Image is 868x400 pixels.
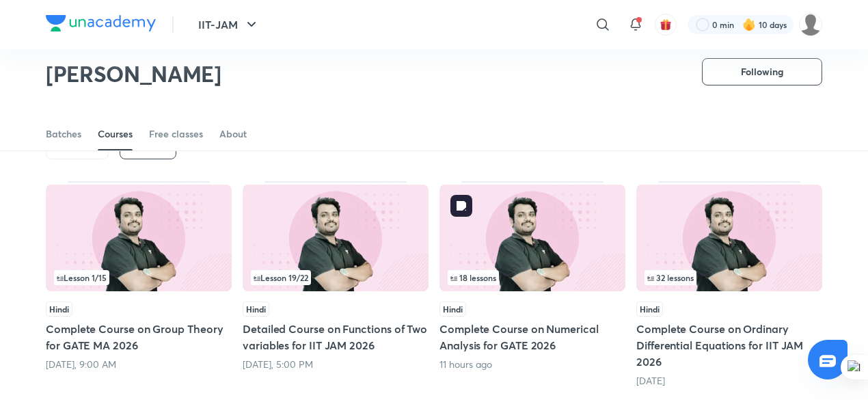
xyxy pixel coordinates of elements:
[636,321,822,370] h5: Complete Course on Ordinary Differential Equations for IIT JAM 2026
[448,270,617,285] div: infocontainer
[448,270,617,285] div: infosection
[741,65,783,79] span: Following
[46,321,232,354] h5: Complete Course on Group Theory for GATE MA 2026
[655,14,677,36] button: avatar
[190,11,268,38] button: IIT-JAM
[46,181,232,388] div: Complete Course on Group Theory for GATE MA 2026
[243,185,429,291] img: Thumbnail
[645,270,814,285] div: infosection
[251,270,420,285] div: left
[636,302,663,317] span: Hindi
[54,270,223,285] div: left
[799,13,822,36] img: Farhan Niazi
[98,118,133,150] a: Courses
[219,127,247,141] div: About
[57,274,107,282] span: Lesson 1 / 15
[243,358,429,371] div: Today, 5:00 PM
[636,374,822,388] div: 13 days ago
[98,127,133,141] div: Courses
[149,127,203,141] div: Free classes
[439,302,466,317] span: Hindi
[149,118,203,150] a: Free classes
[439,358,625,371] div: 11 hours ago
[46,15,156,35] a: Company Logo
[254,274,308,282] span: Lesson 19 / 22
[46,127,81,141] div: Batches
[243,321,429,354] h5: Detailed Course on Functions of Two variables for IIT JAM 2026
[450,274,496,282] span: 18 lessons
[660,18,672,31] img: avatar
[46,358,232,371] div: Today, 9:00 AM
[243,181,429,388] div: Detailed Course on Functions of Two variables for IIT JAM 2026
[645,270,814,285] div: infocontainer
[636,185,822,291] img: Thumbnail
[219,118,247,150] a: About
[251,270,420,285] div: infosection
[702,58,822,85] button: Following
[54,270,223,285] div: infosection
[645,270,814,285] div: left
[251,270,420,285] div: infocontainer
[439,321,625,354] h5: Complete Course on Numerical Analysis for GATE 2026
[54,270,223,285] div: infocontainer
[742,18,756,31] img: streak
[448,270,617,285] div: left
[439,185,625,291] img: Thumbnail
[647,274,694,282] span: 32 lessons
[243,302,269,317] span: Hindi
[46,15,156,31] img: Company Logo
[46,185,232,291] img: Thumbnail
[439,181,625,388] div: Complete Course on Numerical Analysis for GATE 2026
[636,181,822,388] div: Complete Course on Ordinary Differential Equations for IIT JAM 2026
[46,60,221,88] h2: [PERSON_NAME]
[46,302,72,317] span: Hindi
[46,118,81,150] a: Batches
